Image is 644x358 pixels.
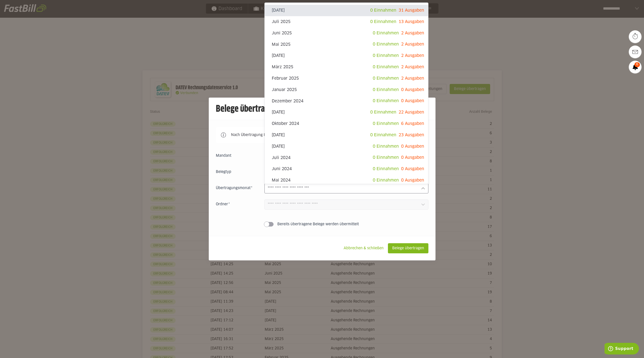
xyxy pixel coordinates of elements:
[265,73,428,84] sl-option: Februar 2025
[401,65,424,69] span: 2 Ausgaben
[373,76,399,80] span: 0 Einnahmen
[373,167,399,171] span: 0 Einnahmen
[370,8,396,12] span: 0 Einnahmen
[370,133,396,137] span: 0 Einnahmen
[265,118,428,129] sl-option: Oktober 2024
[388,243,428,253] sl-button: Belege übertragen
[216,222,428,227] sl-switch: Bereits übertragene Belege werden übermittelt
[265,129,428,141] sl-option: [DATE]
[265,50,428,61] sl-option: [DATE]
[401,54,424,58] span: 2 Ausgaben
[373,144,399,148] span: 0 Einnahmen
[399,133,424,137] span: 23 Ausgaben
[373,65,399,69] span: 0 Einnahmen
[265,141,428,152] sl-option: [DATE]
[399,20,424,24] span: 13 Ausgaben
[401,167,424,171] span: 0 Ausgaben
[373,31,399,35] span: 0 Einnahmen
[373,99,399,103] span: 0 Einnahmen
[339,243,388,253] sl-button: Abbrechen & schließen
[401,155,424,160] span: 0 Ausgaben
[373,88,399,92] span: 0 Einnahmen
[265,28,428,39] sl-option: Juni 2025
[265,61,428,73] sl-option: März 2025
[265,175,428,186] sl-option: Mai 2024
[373,155,399,160] span: 0 Einnahmen
[373,54,399,58] span: 0 Einnahmen
[401,122,424,126] span: 6 Ausgaben
[373,122,399,126] span: 0 Einnahmen
[265,16,428,28] sl-option: Juli 2025
[401,31,424,35] span: 2 Ausgaben
[265,5,428,16] sl-option: [DATE]
[401,99,424,103] span: 0 Ausgaben
[401,76,424,80] span: 2 Ausgaben
[401,144,424,148] span: 0 Ausgaben
[629,61,641,73] a: 6
[401,42,424,46] span: 2 Ausgaben
[265,95,428,107] sl-option: Dezember 2024
[373,42,399,46] span: 0 Einnahmen
[634,62,640,67] span: 6
[401,88,424,92] span: 0 Ausgaben
[401,178,424,182] span: 0 Ausgaben
[265,107,428,118] sl-option: [DATE]
[265,152,428,163] sl-option: Juli 2024
[265,163,428,175] sl-option: Juni 2024
[370,110,396,114] span: 0 Einnahmen
[399,110,424,114] span: 22 Ausgaben
[605,343,639,355] iframe: Öffnet ein Widget, in dem Sie weitere Informationen finden
[370,20,396,24] span: 0 Einnahmen
[399,8,424,12] span: 31 Ausgaben
[265,39,428,50] sl-option: Mai 2025
[373,178,399,182] span: 0 Einnahmen
[265,84,428,96] sl-option: Januar 2025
